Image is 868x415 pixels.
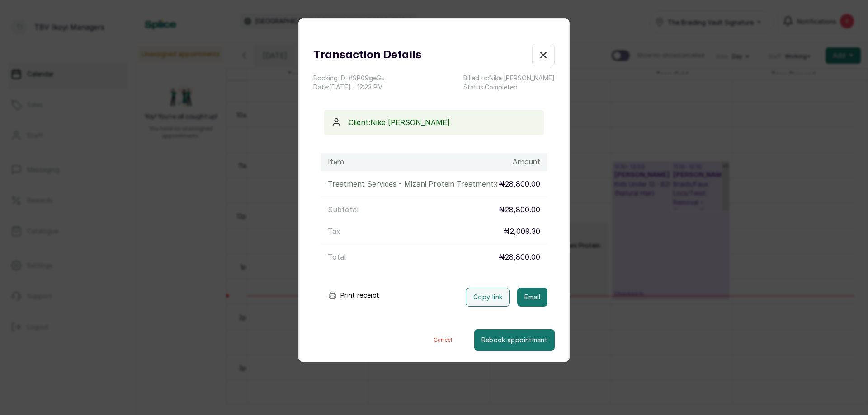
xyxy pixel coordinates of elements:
[328,178,498,189] p: Treatment Services - Mizani Protein Treatment x
[313,74,385,83] p: Booking ID: # SP09geGu
[313,47,421,63] h1: Transaction Details
[349,117,537,128] p: Client: Nike [PERSON_NAME]
[499,204,540,215] p: ₦28,800.00
[328,204,359,215] p: Subtotal
[412,329,474,351] button: Cancel
[463,83,555,92] p: Status: Completed
[499,178,540,189] p: ₦28,800.00
[466,288,510,307] button: Copy link
[313,83,385,92] p: Date: [DATE] ・ 12:23 PM
[513,157,540,168] h1: Amount
[463,74,555,83] p: Billed to: Nike [PERSON_NAME]
[517,288,547,307] button: Email
[499,252,540,262] p: ₦28,800.00
[504,226,540,237] p: ₦2,009.30
[321,286,387,304] button: Print receipt
[474,329,555,351] button: Rebook appointment
[328,157,344,168] h1: Item
[328,226,340,237] p: Tax
[328,252,346,262] p: Total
